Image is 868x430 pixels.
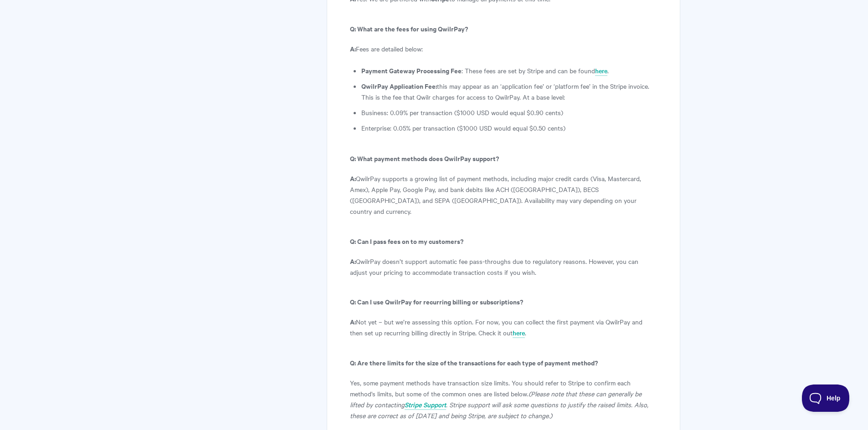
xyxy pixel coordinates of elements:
[350,173,356,183] b: A:
[802,384,850,412] iframe: Toggle Customer Support
[513,328,525,338] a: here
[361,65,657,76] li: : These fees are set by Stripe and can be found .
[350,297,523,306] b: Q: Can I use QwilrPay for recurring billing or subscriptions?
[350,24,468,33] b: Q: What are the fees for using QwilrPay?
[350,43,657,54] p: Fees are detailed below:
[361,81,657,102] li: this may appear as an ‘application fee’ or ‘platform fee’ in the Stripe invoice. This is the fee ...
[350,400,648,420] i: . Stripe support will ask some questions to justify the raised limits. Also, these are correct as...
[405,400,446,409] i: Stripe Support
[350,44,356,53] b: A:
[361,81,437,91] strong: QwilrPay Application Fee:
[350,153,499,163] b: Q: What payment methods does QwilrPay support?
[350,256,356,266] b: A:
[361,107,657,118] li: Business: 0.09% per transaction ($1000 USD would equal $0.90 cents)
[405,400,446,410] a: Stripe Support
[350,358,598,367] strong: Q: Are there limits for the size of the transactions for each type of payment method?
[350,389,642,409] i: (Please note that these can generally be lifted by contacting
[361,66,462,75] b: Payment Gateway Processing Fee
[350,377,657,421] p: Yes, some payment methods have transaction size limits. You should refer to Stripe to confirm eac...
[350,317,356,326] b: A:
[350,256,657,278] p: QwilrPay doesn’t support automatic fee pass-throughs due to regulatory reasons. However, you can ...
[350,173,657,217] p: QwilrPay supports a growing list of payment methods, including major credit cards (Visa, Masterca...
[595,66,607,76] a: here
[361,122,657,133] li: Enterprise: 0.05% per transaction ($1000 USD would equal $0.50 cents)
[350,316,657,338] p: Not yet – but we’re assessing this option. For now, you can collect the first payment via QwilrPa...
[350,236,463,246] b: Q: Can I pass fees on to my customers?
